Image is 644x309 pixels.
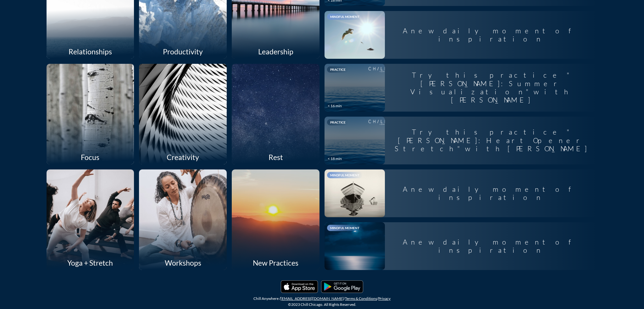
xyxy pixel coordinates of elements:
[385,180,598,207] div: A new daily moment of inspiration
[330,120,346,124] span: Practice
[330,68,346,71] span: Practice
[385,66,598,109] div: Try this practice "[PERSON_NAME]: Summer Visualization" with [PERSON_NAME]
[280,296,344,301] a: [EMAIL_ADDRESS][DOMAIN_NAME]
[328,157,342,161] div: < 18 min
[378,296,391,301] a: Privacy
[232,256,319,270] div: New Practices
[47,44,134,59] div: Relationships
[139,256,227,270] div: Workshops
[2,295,642,307] div: Chill Anywhere / / / ©2023 Chill Chicago. All Rights Reserved.
[328,104,342,108] div: < 16 min
[232,150,319,164] div: Rest
[321,280,363,293] img: Playmarket
[139,150,227,164] div: Creativity
[47,150,134,164] div: Focus
[139,44,227,59] div: Productivity
[281,280,318,293] img: Applestore
[47,256,134,270] div: Yoga + Stretch
[385,233,598,260] div: A new daily moment of inspiration
[232,44,319,59] div: Leadership
[345,296,377,301] a: Terms & Conditions
[330,15,359,19] span: Mindful Moment
[330,173,359,177] span: Mindful Moment
[385,22,598,48] div: A new daily moment of inspiration
[330,226,359,230] span: Mindful Moment
[385,123,598,158] div: Try this practice "[PERSON_NAME]: Heart Opener Stretch" with [PERSON_NAME]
